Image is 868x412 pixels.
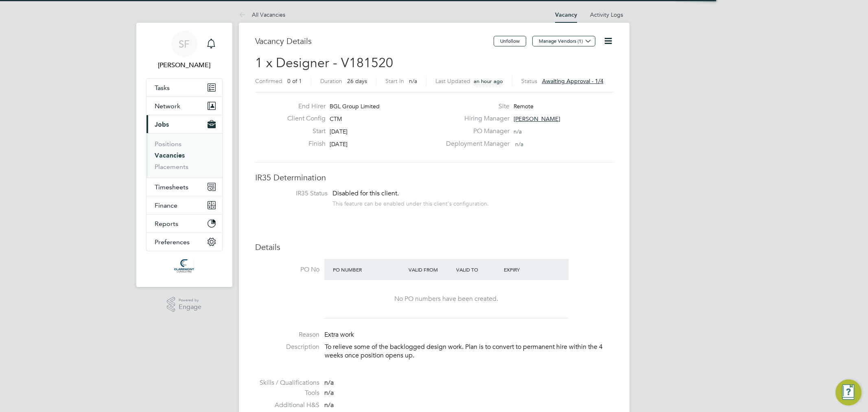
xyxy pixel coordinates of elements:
span: SF [179,39,190,49]
span: Sam Fullman [146,60,223,70]
button: Preferences [146,233,222,251]
span: Jobs [155,121,169,128]
span: [DATE] [330,140,348,148]
a: Vacancies [155,151,185,159]
span: an hour ago [474,78,503,85]
h3: Vacancy Details [255,36,494,46]
h3: Details [255,242,613,252]
button: Reports [146,215,222,232]
div: Expiry [502,262,549,277]
span: Awaiting approval - 1/4 [542,77,603,85]
label: Reason [255,331,319,339]
span: Network [155,102,180,110]
a: Tasks [146,79,222,96]
div: No PO numbers have been created. [332,295,560,303]
span: CTM [330,115,342,123]
span: n/a [324,401,334,409]
label: Deployment Manager [441,140,509,148]
span: Reports [155,220,178,228]
div: This feature can be enabled under this client's configuration. [332,198,489,207]
label: Additional H&S [255,401,319,410]
button: Unfollow [494,36,526,46]
button: Timesheets [146,178,222,196]
span: Disabled for this client. [332,189,399,197]
button: Jobs [146,115,222,133]
label: Confirmed [255,77,282,85]
label: PO Manager [441,127,509,136]
span: n/a [515,140,523,148]
p: To relieve some of the backlogged design work. Plan is to convert to permanent hire within the 4 ... [325,343,613,360]
span: n/a [324,389,334,397]
label: Start [281,127,326,136]
label: Client Config [281,114,326,123]
a: Powered byEngage [167,297,201,312]
label: Tools [255,389,319,397]
a: SF[PERSON_NAME] [146,31,223,70]
span: Engage [179,304,201,311]
span: Tasks [155,84,170,92]
a: Placements [155,163,188,171]
label: IR35 Status [263,189,328,198]
a: Go to home page [146,259,223,272]
span: Remote [514,103,533,110]
div: Valid To [454,262,502,277]
a: All Vacancies [239,11,285,18]
img: claremontconsulting1-logo-retina.png [174,259,194,272]
label: Skills / Qualifications [255,379,319,387]
div: PO Number [331,262,407,277]
span: 0 of 1 [287,77,302,85]
a: Positions [155,140,181,148]
span: BGL Group Limited [330,103,380,110]
button: Finance [146,196,222,214]
span: Preferences [155,238,190,246]
div: Valid From [407,262,454,277]
div: Jobs [146,133,222,178]
label: Last Updated [435,77,470,85]
label: End Hirer [281,102,326,111]
nav: Main navigation [136,23,232,287]
label: Description [255,343,319,351]
span: n/a [409,77,417,85]
span: n/a [324,379,334,387]
span: Timesheets [155,183,188,191]
a: Activity Logs [590,11,623,18]
label: Status [521,77,537,85]
span: [PERSON_NAME] [514,115,560,123]
label: Start In [385,77,404,85]
span: Powered by [179,297,201,304]
button: Engage Resource Center [835,379,861,405]
a: Vacancy [555,11,577,18]
label: Site [441,102,509,111]
button: Manage Vendors (1) [532,36,595,46]
button: Network [146,97,222,115]
label: Finish [281,140,326,148]
label: Duration [320,77,342,85]
span: 26 days [347,77,367,85]
span: Finance [155,202,177,209]
label: PO No [255,265,319,274]
span: [DATE] [330,128,348,135]
label: Hiring Manager [441,114,509,123]
span: n/a [514,128,522,135]
span: Extra work [324,331,354,339]
h3: IR35 Determination [255,172,613,183]
span: 1 x Designer - V181520 [255,55,393,71]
